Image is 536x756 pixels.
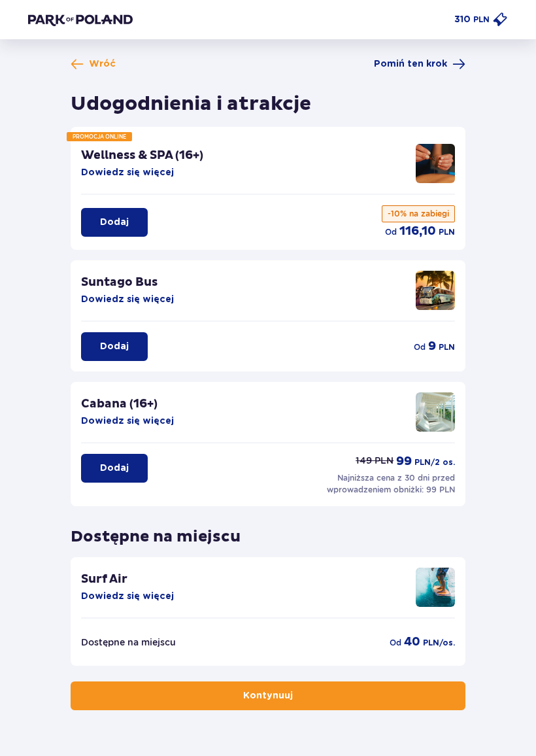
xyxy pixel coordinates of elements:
[81,636,176,649] p: Dostępne na miejscu
[100,462,129,475] p: Dodaj
[81,590,174,603] button: Dowiedz się więcej
[454,13,471,26] p: 310
[71,58,116,71] a: Wróć
[416,271,455,310] img: attraction
[67,132,132,141] div: PROMOCJA ONLINE
[100,340,129,353] p: Dodaj
[81,208,148,237] button: Dodaj
[428,339,436,354] p: 9
[81,572,127,587] p: Surf Air
[385,226,397,238] p: od
[243,689,293,702] p: Kontynuuj
[81,293,174,306] button: Dowiedz się więcej
[473,14,490,26] p: PLN
[81,148,203,163] p: Wellness & SPA (16+)
[416,144,455,183] img: attraction
[404,634,420,650] p: 40
[439,341,455,353] p: PLN
[81,454,148,483] button: Dodaj
[81,275,158,290] p: Suntago Bus
[414,341,426,353] p: od
[81,396,158,412] p: Cabana (16+)
[81,332,148,361] button: Dodaj
[28,13,133,26] img: Park of Poland logo
[390,637,401,649] p: od
[374,58,465,71] a: Pomiń ten krok
[100,216,129,229] p: Dodaj
[71,681,465,710] button: Kontynuuj
[416,568,455,607] img: attraction
[439,226,455,238] p: PLN
[423,637,455,649] p: PLN /os.
[396,454,412,470] p: 99
[374,58,447,71] span: Pomiń ten krok
[416,392,455,432] img: attraction
[414,456,455,468] p: PLN /2 os.
[399,224,436,239] p: 116,10
[89,58,116,71] span: Wróć
[81,166,174,179] button: Dowiedz się więcej
[356,454,394,467] p: 149 PLN
[71,517,241,547] p: Dostępne na miejscu
[382,205,455,222] p: -10% na zabiegi
[81,415,174,428] button: Dowiedz się więcej
[324,472,455,496] p: Najniższa cena z 30 dni przed wprowadzeniem obniżki: 99 PLN
[71,92,311,116] h1: Udogodnienia i atrakcje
